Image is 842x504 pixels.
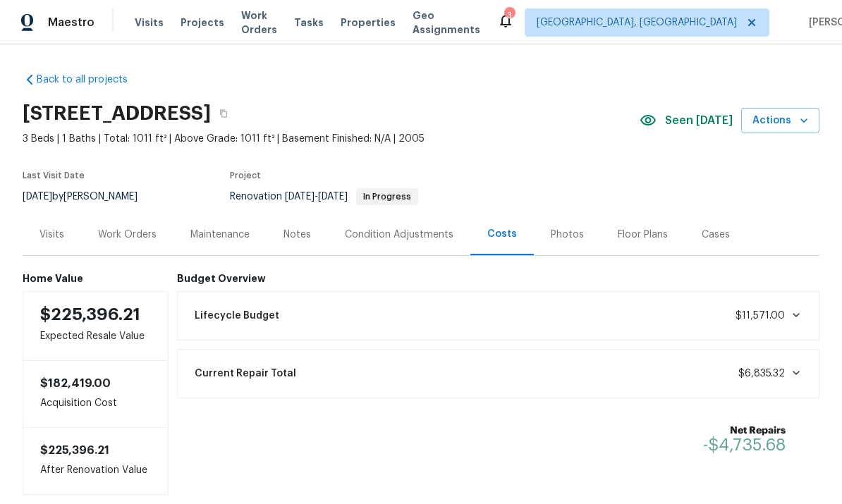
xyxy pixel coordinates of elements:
span: Visits [135,16,164,30]
div: Costs [487,227,517,241]
h6: Home Value [23,273,169,284]
button: Copy Address [211,101,236,126]
div: Notes [283,228,311,242]
div: Floor Plans [618,228,668,242]
span: Renovation [230,192,418,202]
span: Lifecycle Budget [195,309,279,323]
span: Work Orders [241,8,277,37]
span: [DATE] [23,192,52,202]
div: Cases [702,228,730,242]
div: by [PERSON_NAME] [23,188,154,205]
div: 3 [504,8,514,23]
span: -$4,735.68 [703,436,786,453]
span: $6,835.32 [738,369,785,379]
div: Condition Adjustments [345,228,453,242]
span: Seen [DATE] [665,113,733,128]
span: $182,419.00 [40,378,111,389]
a: Back to all projects [23,73,158,87]
span: Maestro [48,16,94,30]
div: Work Orders [98,228,157,242]
span: Geo Assignments [413,8,480,37]
span: Properties [341,16,396,30]
span: Actions [752,112,808,130]
span: - [285,192,348,202]
span: Tasks [294,18,324,27]
div: After Renovation Value [23,427,169,495]
span: Last Visit Date [23,171,85,180]
span: 3 Beds | 1 Baths | Total: 1011 ft² | Above Grade: 1011 ft² | Basement Finished: N/A | 2005 [23,132,640,146]
span: [DATE] [285,192,315,202]
span: $225,396.21 [40,445,109,456]
div: Expected Resale Value [23,291,169,361]
span: In Progress [358,192,417,201]
h6: Budget Overview [177,273,820,284]
h2: [STREET_ADDRESS] [23,106,211,121]
div: Maintenance [190,228,250,242]
span: Project [230,171,261,180]
span: $11,571.00 [736,311,785,321]
div: Visits [39,228,64,242]
span: Current Repair Total [195,367,296,381]
span: [DATE] [318,192,348,202]
span: $225,396.21 [40,306,140,323]
button: Actions [741,108,819,134]
span: Projects [181,16,224,30]
div: Photos [551,228,584,242]
span: [GEOGRAPHIC_DATA], [GEOGRAPHIC_DATA] [537,16,737,30]
b: Net Repairs [703,424,786,438]
div: Acquisition Cost [23,361,169,427]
